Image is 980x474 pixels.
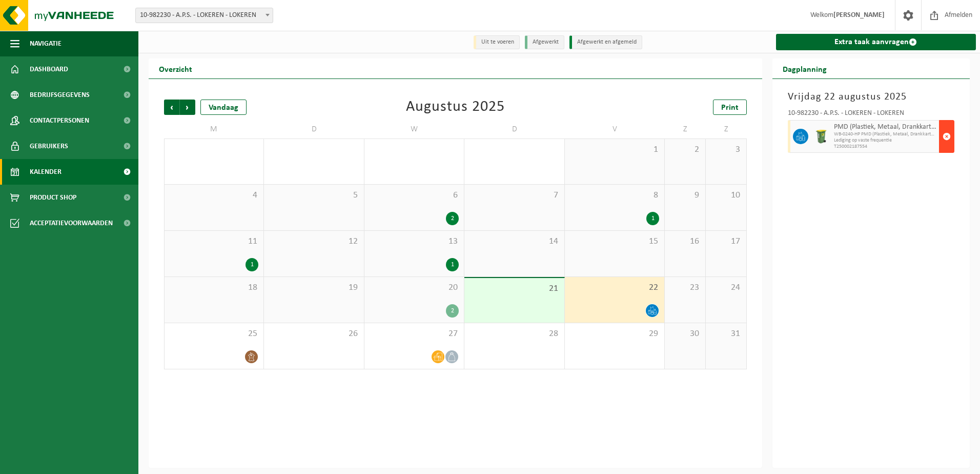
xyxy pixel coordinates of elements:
[200,100,247,115] div: Vandaag
[772,58,837,78] h2: Dagplanning
[670,144,700,155] span: 2
[721,104,739,112] span: Print
[569,35,642,49] li: Afgewerkt en afgemeld
[670,282,700,293] span: 23
[670,236,700,247] span: 16
[464,120,564,139] td: D
[834,137,937,144] span: Lediging op vaste frequentie
[30,82,90,108] span: Bedrijfsgegevens
[813,129,829,144] img: WB-0240-HPE-GN-50
[269,236,358,247] span: 12
[711,236,741,247] span: 17
[180,100,195,115] span: Volgende
[170,236,258,247] span: 11
[135,8,273,23] span: 10-982230 - A.P.S. - LOKEREN - LOKEREN
[713,100,747,115] a: Print
[164,100,179,115] span: Vorige
[370,282,459,293] span: 20
[30,56,68,82] span: Dashboard
[646,212,659,225] div: 1
[834,131,937,137] span: WB-0240-HP PMD (Plastiek, Metaal, Drankkartons) (bedrijven)
[570,190,659,201] span: 8
[469,236,559,247] span: 14
[370,190,459,201] span: 6
[670,190,700,201] span: 9
[30,185,76,210] span: Product Shop
[370,328,459,340] span: 27
[406,100,505,115] div: Augustus 2025
[164,120,264,139] td: M
[469,190,559,201] span: 7
[469,283,559,294] span: 21
[30,133,68,159] span: Gebruikers
[364,120,464,139] td: W
[776,34,976,50] a: Extra taak aanvragen
[670,328,700,340] span: 30
[246,258,258,271] div: 1
[370,236,459,247] span: 13
[834,123,937,131] span: PMD (Plastiek, Metaal, Drankkartons) (bedrijven)
[565,120,665,139] td: V
[269,328,358,340] span: 26
[525,35,564,49] li: Afgewerkt
[446,304,459,318] div: 2
[30,31,62,56] span: Navigatie
[711,282,741,293] span: 24
[665,120,706,139] td: Z
[30,108,89,133] span: Contactpersonen
[30,210,113,236] span: Acceptatievoorwaarden
[788,110,955,120] div: 10-982230 - A.P.S. - LOKEREN - LOKEREN
[30,159,62,185] span: Kalender
[711,190,741,201] span: 10
[269,282,358,293] span: 19
[149,58,202,78] h2: Overzicht
[446,258,459,271] div: 1
[570,236,659,247] span: 15
[269,190,358,201] span: 5
[469,328,559,340] span: 28
[833,11,885,19] strong: [PERSON_NAME]
[264,120,364,139] td: D
[570,328,659,340] span: 29
[711,144,741,155] span: 3
[706,120,747,139] td: Z
[446,212,459,225] div: 2
[711,328,741,340] span: 31
[570,144,659,155] span: 1
[170,190,258,201] span: 4
[570,282,659,293] span: 22
[834,144,937,150] span: T250002187554
[474,35,520,49] li: Uit te voeren
[170,282,258,293] span: 18
[136,8,273,23] span: 10-982230 - A.P.S. - LOKEREN - LOKEREN
[170,328,258,340] span: 25
[788,89,955,105] h3: Vrijdag 22 augustus 2025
